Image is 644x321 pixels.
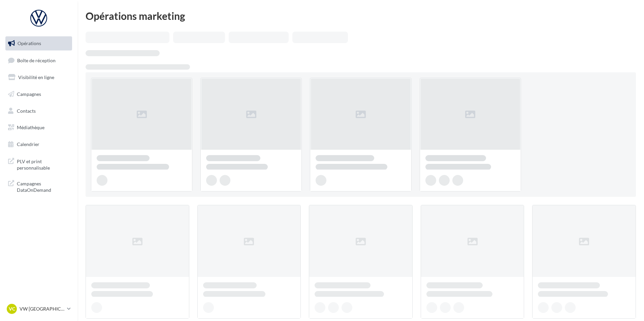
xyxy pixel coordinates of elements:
a: PLV et print personnalisable [4,154,73,174]
a: Boîte de réception [4,53,73,68]
span: Calendrier [17,141,39,147]
span: Visibilité en ligne [18,74,54,80]
span: PLV et print personnalisable [17,157,69,171]
a: Calendrier [4,137,73,151]
span: Opérations [18,40,41,46]
span: Contacts [17,108,36,113]
span: VC [9,306,15,312]
a: Campagnes DataOnDemand [4,176,73,196]
a: Contacts [4,104,73,118]
a: Opérations [4,36,73,50]
a: Campagnes [4,87,73,101]
a: Médiathèque [4,120,73,135]
p: VW [GEOGRAPHIC_DATA] [20,306,64,312]
span: Campagnes DataOnDemand [17,179,69,193]
a: Visibilité en ligne [4,70,73,84]
div: Opérations marketing [86,11,636,21]
span: Médiathèque [17,124,44,130]
span: Boîte de réception [17,57,56,63]
a: VC VW [GEOGRAPHIC_DATA] [5,302,72,315]
span: Campagnes [17,91,41,97]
